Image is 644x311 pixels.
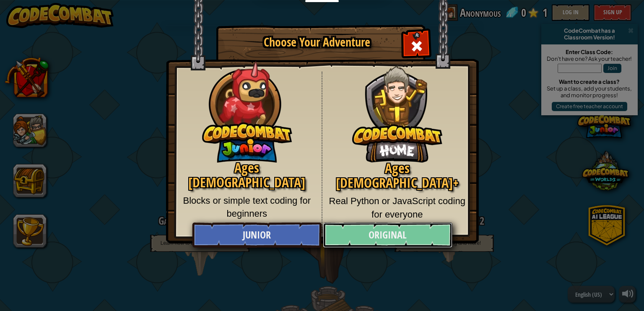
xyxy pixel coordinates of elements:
[202,56,292,163] img: CodeCombat Junior hero character
[179,161,315,190] h2: Ages [DEMOGRAPHIC_DATA]
[179,194,315,220] p: Blocks or simple text coding for beginners
[323,223,452,248] a: Original
[352,52,442,163] img: CodeCombat Original hero character
[231,36,403,49] h1: Choose Your Adventure
[329,161,466,190] h2: Ages [DEMOGRAPHIC_DATA]+
[403,32,430,58] div: Close modal
[329,194,466,221] p: Real Python or JavaScript coding for everyone
[192,223,321,248] a: Junior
